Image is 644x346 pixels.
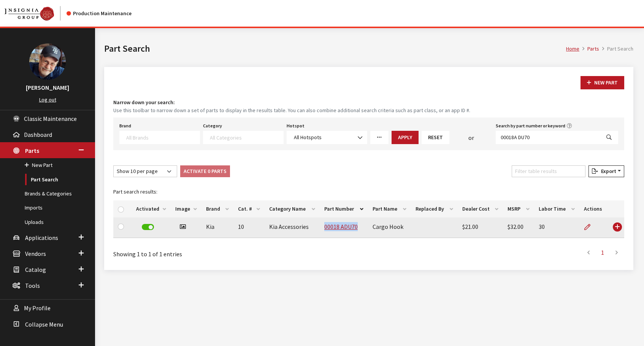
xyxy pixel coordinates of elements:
a: Insignia Group logo [5,6,67,21]
th: Labor Time: activate to sort column ascending [534,200,579,217]
label: Brand [119,122,131,129]
td: 10 [233,217,265,238]
td: 30 [534,217,579,238]
button: Export [588,165,624,177]
th: Category Name: activate to sort column ascending [265,200,320,217]
th: Actions [579,200,608,217]
th: Dealer Cost: activate to sort column ascending [458,200,503,217]
th: Image: activate to sort column ascending [171,200,201,217]
li: Parts [579,45,599,53]
th: MSRP: activate to sort column ascending [503,200,534,217]
span: Classic Maintenance [24,115,77,122]
button: Apply [392,131,419,144]
label: Search by part number or keyword [496,122,565,129]
span: My Profile [24,305,51,312]
a: Edit Part [584,217,597,236]
textarea: Search [126,134,200,141]
a: Log out [39,96,56,103]
button: Reset [422,131,449,144]
small: Use this toolbar to narrow down a set of parts to display in the results table. You can also comb... [113,106,624,114]
button: Search [600,131,618,144]
span: Tools [25,282,40,289]
div: Production Maintenance [67,10,132,17]
th: Activated: activate to sort column ascending [132,200,171,217]
td: Use Enter key to show more/less [608,217,624,238]
span: Catalog [25,266,46,273]
button: New Part [581,76,624,89]
th: Brand: activate to sort column ascending [201,200,233,217]
a: More Filters [370,131,389,144]
span: All Hotspots [292,133,362,141]
span: Export [598,168,616,175]
img: Ray Goodwin [29,43,66,80]
label: Category [203,122,222,129]
th: Cat. #: activate to sort column ascending [233,200,265,217]
caption: Part search results: [113,183,624,200]
td: $32.00 [503,217,534,238]
span: Collapse Menu [25,321,63,328]
td: Kia Accessories [265,217,320,238]
label: Hotspot [287,122,305,129]
span: Dashboard [24,131,52,138]
div: Showing 1 to 1 of 1 entries [113,244,321,259]
a: 00018 ADU70 [324,223,358,230]
li: Part Search [599,45,633,53]
span: Applications [25,234,58,241]
textarea: Search [210,134,283,141]
th: Part Name: activate to sort column ascending [368,200,411,217]
span: All Hotspots [294,134,322,141]
span: Parts [25,147,39,154]
a: 1 [596,245,609,260]
td: Cargo Hook [368,217,411,238]
label: Deactivate Part [142,224,154,230]
th: Part Number: activate to sort column descending [320,200,368,217]
th: Replaced By: activate to sort column ascending [411,200,458,217]
h1: Part Search [104,42,566,56]
span: Select a Brand [119,131,200,144]
i: Has image [180,224,186,230]
h4: Narrow down your search: [113,98,624,106]
td: $21.00 [458,217,503,238]
div: or [449,133,493,142]
input: Search [496,131,600,144]
span: Select a Category [203,131,284,144]
img: Catalog Maintenance [5,7,54,21]
span: All Hotspots [287,131,367,144]
h3: [PERSON_NAME] [8,83,87,92]
span: Vendors [25,250,46,257]
input: Filter table results [512,165,585,177]
a: Home [566,45,579,52]
td: Kia [201,217,233,238]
